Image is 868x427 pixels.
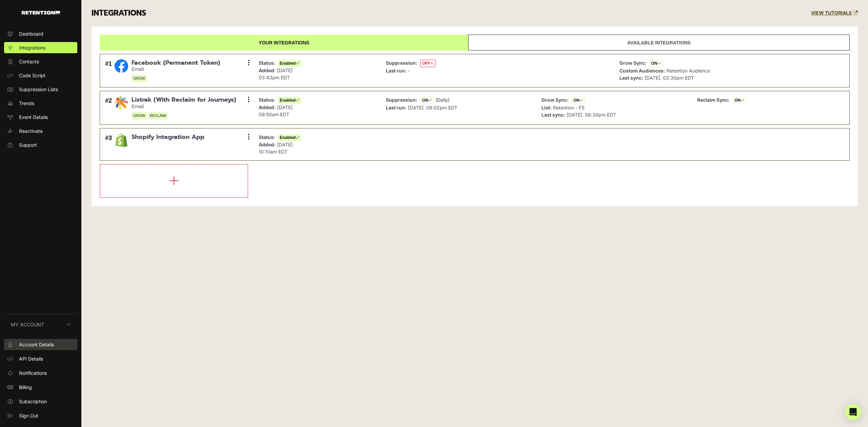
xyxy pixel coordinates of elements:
[19,369,47,377] span: Notifications
[19,44,45,51] span: Integrations
[132,59,220,67] span: Facebook (Permanent Token)
[19,384,32,391] span: Billing
[259,134,275,140] strong: Status:
[571,97,585,104] span: ON
[19,100,34,107] span: Trends
[386,97,417,103] strong: Suppression:
[259,142,293,155] span: [DATE] 10:10am EDT
[259,142,276,147] strong: Added:
[667,68,710,74] span: Retention Audience
[19,141,37,148] span: Support
[420,60,435,67] span: OFF
[553,105,585,110] span: Retention - FS
[4,314,77,335] button: My Account
[619,68,665,74] strong: Custom Audiences:
[4,70,77,81] a: Code Script
[132,75,147,82] span: GROW
[132,104,236,109] small: Email
[4,111,77,123] a: Event Details
[259,67,293,80] span: [DATE] 03:43pm EDT
[105,134,112,155] div: #3
[732,97,746,104] span: ON
[619,75,643,81] strong: Last sync:
[4,42,77,53] a: Integrations
[4,367,77,379] a: Notifications
[19,58,39,65] span: Contacts
[845,404,861,420] div: Open Intercom Messenger
[259,97,275,103] strong: Status:
[105,59,112,82] div: #1
[92,8,146,18] h3: INTEGRATIONS
[408,105,457,110] span: [DATE]. 08:02pm EDT
[619,60,647,66] strong: Grow Sync:
[468,35,850,50] a: Available integrations
[278,134,301,141] span: Enabled
[541,97,569,103] strong: Grow Sync:
[115,96,128,109] img: Listrak (With Reclaim for Journeys)
[386,60,417,66] strong: Suppression:
[148,112,168,119] span: RECLAIM
[408,68,410,74] span: -
[115,134,128,147] img: Shopify Integration App
[4,396,77,407] a: Subscription
[645,75,694,81] span: [DATE]. 02:30pm EDT
[4,28,77,39] a: Dashboard
[278,60,301,67] span: Enabled
[259,67,276,73] strong: Added:
[132,112,147,119] span: GROW
[19,72,45,79] span: Code Script
[4,339,77,350] a: Account Details
[649,60,663,67] span: ON
[541,105,552,110] strong: List:
[19,412,38,419] span: Sign Out
[19,341,54,348] span: Account Details
[19,127,43,135] span: Reactivate
[19,86,58,93] span: Suppression Lists
[278,97,301,104] span: Enabled
[386,105,407,110] strong: Last run:
[22,11,60,15] img: Retention.com
[100,35,468,50] a: Your integrations
[435,97,450,103] span: (Daily)
[19,355,43,362] span: API Details
[11,321,44,328] span: My Account
[115,59,128,73] img: Facebook (Permanent Token)
[4,56,77,67] a: Contacts
[132,66,220,72] small: Email
[420,97,434,104] span: ON
[19,30,43,37] span: Dashboard
[4,353,77,364] a: API Details
[4,382,77,393] a: Billing
[541,112,565,118] strong: Last sync:
[105,96,112,119] div: #2
[4,125,77,137] a: Reactivate
[4,410,77,421] a: Sign Out
[567,112,616,118] span: [DATE]. 06:39pm EDT
[19,398,47,405] span: Subscription
[4,98,77,109] a: Trends
[259,104,276,110] strong: Added:
[259,60,275,66] strong: Status:
[132,134,204,141] span: Shopify Integration App
[386,68,407,74] strong: Last run:
[132,96,236,104] span: Listrak (With Reclaim for Journeys)
[4,139,77,150] a: Support
[697,97,730,103] strong: Reclaim Sync:
[811,10,858,16] a: VIEW TUTORIALS
[4,84,77,95] a: Suppression Lists
[19,114,48,121] span: Event Details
